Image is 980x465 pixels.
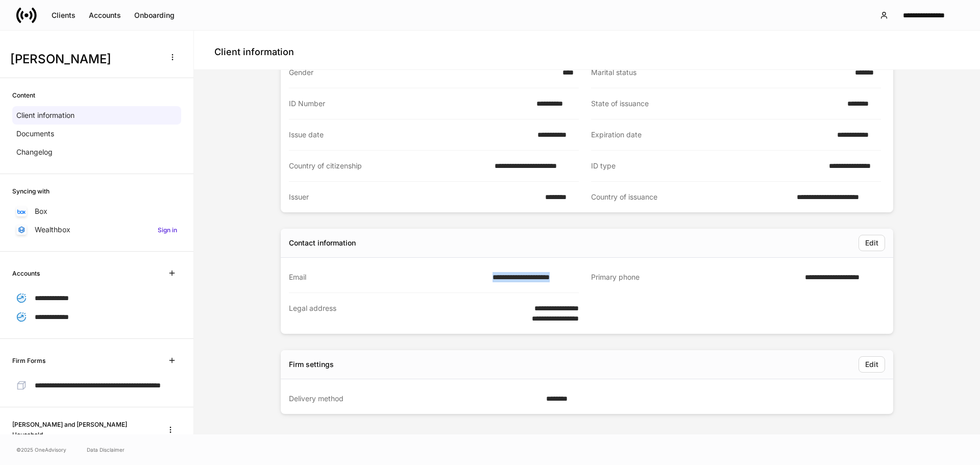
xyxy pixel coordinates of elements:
[12,125,181,143] a: Documents
[52,12,76,19] div: Clients
[289,99,530,109] div: ID Number
[16,110,75,120] p: Client information
[859,235,885,251] button: Edit
[12,221,181,239] a: WealthboxSign in
[289,303,507,324] div: Legal address
[859,356,885,373] button: Edit
[865,239,878,247] div: Edit
[289,161,488,171] div: Country of citizenship
[16,147,53,157] p: Changelog
[289,67,556,78] div: Gender
[89,12,121,19] div: Accounts
[289,192,539,202] div: Issuer
[17,209,26,214] img: oYqM9ojoZLfzCHUefNbBcWHcyDPbQKagtYciMC8pFl3iZXy3dU33Uwy+706y+0q2uJ1ghNQf2OIHrSh50tUd9HaB5oMc62p0G...
[12,90,35,100] h6: Content
[865,361,878,368] div: Edit
[591,192,791,202] div: Country of issuance
[591,161,823,171] div: ID type
[87,446,125,454] a: Data Disclaimer
[591,130,831,140] div: Expiration date
[12,268,40,278] h6: Accounts
[12,143,181,161] a: Changelog
[16,129,54,139] p: Documents
[12,356,45,365] h6: Firm Forms
[12,106,181,125] a: Client information
[289,394,540,404] div: Delivery method
[12,202,181,221] a: Box
[158,225,177,235] h6: Sign in
[35,225,70,235] p: Wealthbox
[128,7,181,23] button: Onboarding
[12,420,152,439] h6: [PERSON_NAME] and [PERSON_NAME] Household
[591,67,849,78] div: Marital status
[289,359,334,370] div: Firm settings
[82,7,128,23] button: Accounts
[289,130,531,140] div: Issue date
[591,272,799,283] div: Primary phone
[45,7,82,23] button: Clients
[289,238,356,248] div: Contact information
[134,12,175,19] div: Onboarding
[10,51,158,67] h3: [PERSON_NAME]
[214,46,294,58] h4: Client information
[35,206,47,216] p: Box
[591,99,841,109] div: State of issuance
[289,272,486,282] div: Email
[12,186,50,196] h6: Syncing with
[16,446,66,454] span: © 2025 OneAdvisory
